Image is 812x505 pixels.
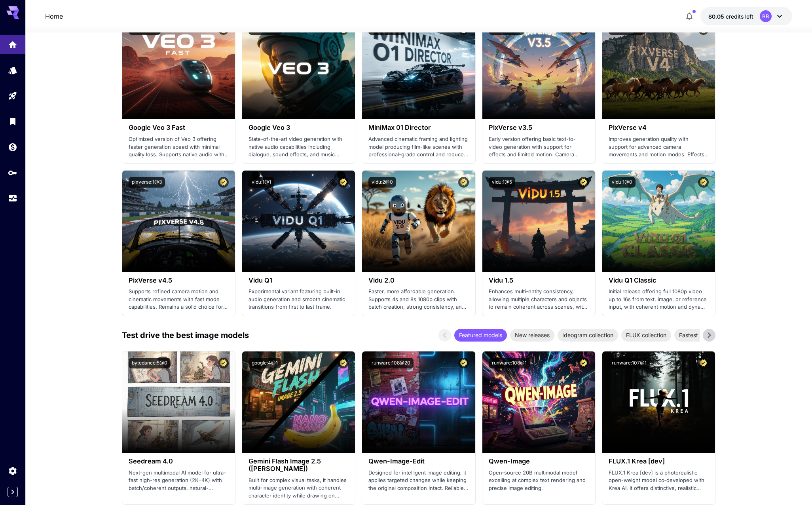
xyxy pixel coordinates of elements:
img: alt [602,351,715,453]
div: BB [760,10,772,22]
span: New releases [510,331,554,339]
img: alt [602,18,715,119]
p: State-of-the-art video generation with native audio capabilities including dialogue, sound effect... [249,135,349,159]
div: Library [8,116,17,126]
img: alt [122,351,235,453]
p: Initial release offering full 1080p video up to 16s from text, image, or reference input, with co... [609,288,709,311]
img: alt [362,18,475,119]
button: vidu:2@0 [368,177,396,188]
h3: PixVerse v4 [609,124,709,131]
div: New releases [510,329,554,342]
h3: PixVerse v4.5 [129,277,229,284]
button: Certified Model – Vetted for best performance and includes a commercial license. [578,358,589,368]
img: alt [242,351,355,453]
p: Next-gen multimodal AI model for ultra-fast high-res generation (2K–4K) with batch/coherent outpu... [129,469,229,492]
button: vidu:1@5 [489,177,515,188]
div: Settings [8,466,17,476]
img: alt [362,351,475,453]
p: Faster, more affordable generation. Supports 4s and 8s 1080p clips with batch creation, strong co... [368,288,469,311]
div: Usage [8,194,17,203]
p: FLUX.1 Krea [dev] is a photorealistic open-weight model co‑developed with Krea AI. It offers dist... [609,469,709,492]
img: alt [482,171,595,272]
p: Advanced cinematic framing and lighting model producing film-like scenes with professional-grade ... [368,135,469,159]
span: $0.05 [708,13,726,20]
button: Certified Model – Vetted for best performance and includes a commercial license. [338,358,349,368]
p: Improves generation quality with support for advanced camera movements and motion modes. Effects ... [609,135,709,159]
button: $0.05BB [700,7,792,25]
button: Certified Model – Vetted for best performance and includes a commercial license. [458,358,469,368]
img: alt [242,18,355,119]
h3: Gemini Flash Image 2.5 ([PERSON_NAME]) [249,458,349,473]
div: API Keys [8,168,17,178]
img: alt [482,351,595,453]
span: FLUX collection [621,331,671,339]
span: Ideogram collection [558,331,618,339]
div: Playground [8,91,17,101]
h3: Qwen-Image [489,458,589,465]
span: credits left [726,13,753,20]
p: Experimental variant featuring built-in audio generation and smooth cinematic transitions from fi... [249,288,349,311]
button: Certified Model – Vetted for best performance and includes a commercial license. [698,358,709,368]
div: Fastest models [674,329,723,342]
h3: Google Veo 3 [249,124,349,131]
button: google:4@1 [249,358,281,368]
a: Home [45,11,63,21]
span: Featured models [454,331,507,339]
h3: Vidu Q1 [249,277,349,284]
img: alt [242,171,355,272]
div: $0.05 [708,12,753,21]
h3: PixVerse v3.5 [489,124,589,131]
p: Early version offering basic text-to-video generation with support for effects and limited motion... [489,135,589,159]
button: Certified Model – Vetted for best performance and includes a commercial license. [218,177,229,188]
img: alt [122,18,235,119]
button: Certified Model – Vetted for best performance and includes a commercial license. [218,358,229,368]
button: pixverse:1@3 [129,177,165,188]
h3: Vidu 2.0 [368,277,469,284]
span: Fastest models [674,331,723,339]
p: Designed for intelligent image editing, it applies targeted changes while keeping the original co... [368,469,469,492]
button: Certified Model – Vetted for best performance and includes a commercial license. [458,177,469,188]
h3: Google Veo 3 Fast [129,124,229,131]
img: alt [602,171,715,272]
button: Certified Model – Vetted for best performance and includes a commercial license. [698,177,709,188]
button: runware:107@1 [609,358,650,368]
p: Supports refined camera motion and cinematic movements with fast mode capabilities. Remains a sol... [129,288,229,311]
div: Models [8,65,17,75]
p: Built for complex visual tasks, it handles multi-image generation with coherent character identit... [249,477,349,500]
h3: Vidu Q1 Classic [609,277,709,284]
p: Test drive the best image models [122,329,249,341]
button: Certified Model – Vetted for best performance and includes a commercial license. [338,177,349,188]
button: runware:108@1 [489,358,530,368]
button: Certified Model – Vetted for best performance and includes a commercial license. [578,177,589,188]
div: Wallet [8,142,17,152]
button: vidu:1@0 [609,177,636,188]
button: bytedance:5@0 [129,358,171,368]
p: Enhances multi-entity consistency, allowing multiple characters and objects to remain coherent ac... [489,288,589,311]
img: alt [122,171,235,272]
h3: FLUX.1 Krea [dev] [609,458,709,465]
img: alt [362,171,475,272]
button: vidu:1@1 [249,177,274,188]
div: Ideogram collection [558,329,618,342]
div: FLUX collection [621,329,671,342]
h3: Vidu 1.5 [489,277,589,284]
p: Open‑source 20B multimodal model excelling at complex text rendering and precise image editing. [489,469,589,492]
button: runware:108@20 [368,358,414,368]
p: Optimized version of Veo 3 offering faster generation speed with minimal quality loss. Supports n... [129,135,229,159]
img: alt [482,18,595,119]
nav: breadcrumb [45,11,63,21]
h3: MiniMax 01 Director [368,124,469,131]
h3: Seedream 4.0 [129,458,229,465]
button: Expand sidebar [8,487,18,497]
h3: Qwen-Image-Edit [368,458,469,465]
div: Featured models [454,329,507,342]
div: Home [8,37,17,47]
